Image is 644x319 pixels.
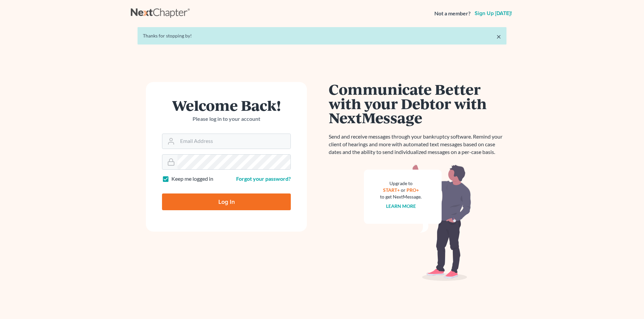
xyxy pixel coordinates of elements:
[496,32,501,41] a: ×
[434,10,471,17] strong: Not a member?
[329,82,506,125] h1: Communicate Better with your Debtor with NextMessage
[380,193,422,200] div: to get NextMessage.
[162,193,291,210] input: Log In
[383,187,400,193] a: START+
[162,98,291,112] h1: Welcome Back!
[473,11,513,16] a: Sign up [DATE]!
[329,133,506,156] p: Send and receive messages through your bankruptcy software. Remind your client of hearings and mo...
[171,175,213,183] label: Keep me logged in
[401,187,406,193] span: or
[364,164,471,281] img: nextmessage_bg-59042aed3d76b12b5cd301f8e5b87938c9018125f34e5fa2b7a6b67550977c72.svg
[236,175,291,182] a: Forgot your password?
[386,203,416,209] a: Learn more
[143,32,501,39] div: Thanks for stopping by!
[162,115,291,123] p: Please log in to your account
[380,180,422,187] div: Upgrade to
[407,187,419,193] a: PRO+
[177,134,290,149] input: Email Address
